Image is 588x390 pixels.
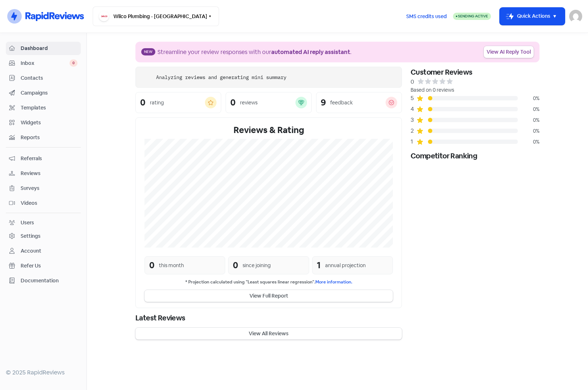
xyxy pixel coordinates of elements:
[144,290,393,302] button: View Full Report
[6,101,81,115] a: Templates
[518,127,539,135] div: 0%
[240,99,257,107] div: reviews
[6,244,81,258] a: Account
[21,59,70,67] span: Inbox
[518,138,539,146] div: 0%
[453,12,491,21] a: Sending Active
[458,14,488,18] span: Sending Active
[233,259,238,272] div: 0
[21,262,77,270] span: Refer Us
[149,259,155,272] div: 0
[6,196,81,210] a: Videos
[6,167,81,180] a: Reviews
[21,219,34,227] div: Users
[6,131,81,144] a: Reports
[6,259,81,273] a: Refer Us
[411,94,416,103] div: 5
[144,279,393,286] small: * Projection calculated using "Least squares linear regression".
[6,274,81,287] a: Documentation
[325,262,366,269] div: annual projection
[21,134,77,141] span: Reports
[316,92,402,113] a: 9feedback
[6,71,81,85] a: Contacts
[411,86,539,94] div: Based on 0 reviews
[140,98,146,107] div: 0
[411,67,539,78] div: Customer Reviews
[226,92,311,113] a: 0reviews
[411,116,416,124] div: 3
[21,277,77,285] span: Documentation
[144,124,393,137] div: Reviews & Rating
[156,74,286,81] div: Analyzing reviews and generating mini summary
[500,8,565,25] button: Quick Actions
[406,13,447,20] span: SMS credits used
[6,116,81,129] a: Widgets
[6,86,81,100] a: Campaigns
[150,99,164,107] div: rating
[21,199,77,207] span: Videos
[6,216,81,229] a: Users
[569,10,582,23] img: User
[93,7,219,26] button: Wilco Plumbing - [GEOGRAPHIC_DATA]
[70,59,77,67] span: 0
[411,150,539,161] div: Competitor Ranking
[230,98,236,107] div: 0
[321,98,326,107] div: 9
[21,104,77,112] span: Templates
[6,229,81,243] a: Settings
[411,78,414,86] div: 0
[21,119,77,126] span: Widgets
[518,105,539,113] div: 0%
[411,105,416,113] div: 4
[6,57,81,70] a: Inbox 0
[6,182,81,195] a: Surveys
[6,42,81,55] a: Dashboard
[21,89,77,97] span: Campaigns
[243,262,271,269] div: since joining
[157,48,352,57] div: Streamline your review responses with our .
[135,312,402,323] div: Latest Reviews
[21,232,41,240] div: Settings
[411,126,416,135] div: 2
[315,279,352,285] a: More information.
[518,116,539,124] div: 0%
[21,45,77,52] span: Dashboard
[518,95,539,102] div: 0%
[21,184,77,192] span: Surveys
[135,92,221,113] a: 0rating
[21,170,77,177] span: Reviews
[411,137,416,146] div: 1
[21,74,77,82] span: Contacts
[21,247,41,255] div: Account
[484,46,534,58] a: View AI Reply Tool
[135,328,402,340] button: View All Reviews
[271,48,350,56] b: automated AI reply assistant
[400,12,453,20] a: SMS credits used
[21,155,77,162] span: Referrals
[317,259,321,272] div: 1
[159,262,184,269] div: this month
[141,48,155,55] span: New
[330,99,353,107] div: feedback
[6,152,81,165] a: Referrals
[6,368,81,377] div: © 2025 RapidReviews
